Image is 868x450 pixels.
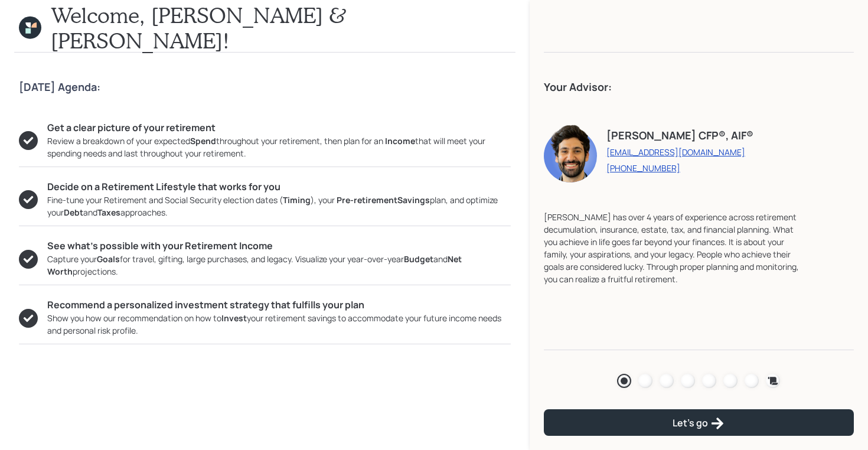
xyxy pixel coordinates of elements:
[51,2,510,53] h1: Welcome, [PERSON_NAME] & [PERSON_NAME]!
[47,253,462,277] b: Net Worth
[606,162,753,174] a: [PHONE_NUMBER]
[397,194,430,206] b: Savings
[47,122,511,133] h5: Get a clear picture of your retirement
[64,207,83,218] b: Debt
[47,135,511,159] div: Review a breakdown of your expected throughout your retirement, then plan for an that will meet y...
[47,194,511,219] div: Fine-tune your Retirement and Social Security election dates ( ), your plan, and optimize your an...
[47,240,511,252] h5: See what’s possible with your Retirement Income
[606,146,753,158] a: [EMAIL_ADDRESS][DOMAIN_NAME]
[544,81,854,94] h4: Your Advisor:
[47,253,511,278] div: Capture your for travel, gifting, large purchases, and legacy. Visualize your year-over-year and ...
[221,312,247,324] b: Invest
[97,207,120,218] b: Taxes
[47,312,511,337] div: Show you how our recommendation on how to your retirement savings to accommodate your future inco...
[47,299,511,311] h5: Recommend a personalized investment strategy that fulfills your plan
[544,409,854,436] button: Let's go
[283,194,311,206] b: Timing
[337,194,397,206] b: Pre-retirement
[385,135,415,146] b: Income
[97,253,120,265] b: Goals
[544,211,807,285] div: [PERSON_NAME] has over 4 years of experience across retirement decumulation, insurance, estate, t...
[404,253,433,265] b: Budget
[47,181,511,193] h5: Decide on a Retirement Lifestyle that works for you
[190,135,216,146] b: Spend
[606,129,753,142] h4: [PERSON_NAME] CFP®, AIF®
[19,81,511,94] h4: [DATE] Agenda:
[544,123,597,182] img: eric-schwartz-headshot.png
[673,416,725,431] div: Let's go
